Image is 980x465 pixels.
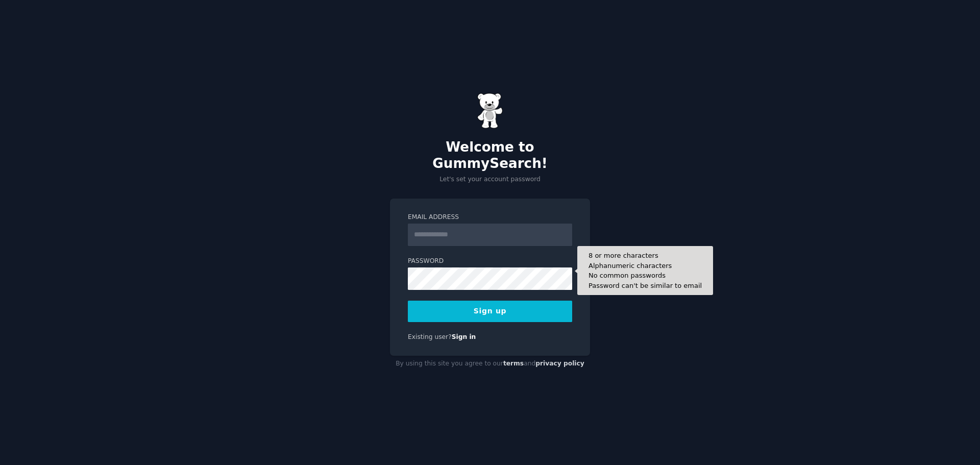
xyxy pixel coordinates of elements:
[390,175,590,184] p: Let's set your account password
[503,360,524,367] a: terms
[408,301,572,322] button: Sign up
[390,139,590,172] h2: Welcome to GummySearch!
[477,93,503,129] img: Gummy Bear
[408,333,452,340] span: Existing user?
[390,356,590,372] div: By using this site you agree to our and
[408,257,572,266] label: Password
[408,213,572,222] label: Email Address
[452,333,476,340] a: Sign in
[535,360,584,367] a: privacy policy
